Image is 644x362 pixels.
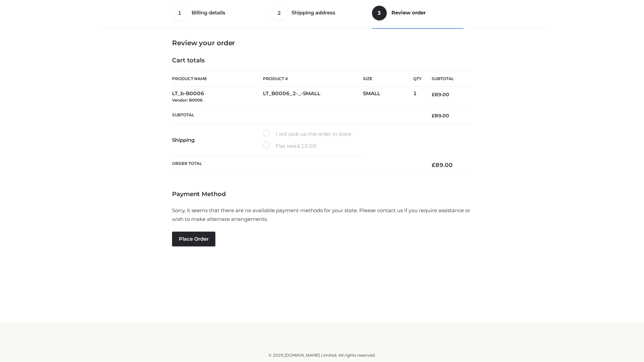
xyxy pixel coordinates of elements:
td: LT_b-B0006 [172,86,263,108]
span: £ [432,92,435,98]
bdi: 89.00 [432,113,449,119]
th: Shipping [172,124,263,156]
label: I will pick up the order in store. [263,130,352,138]
span: Sorry, it seems that there are no available payment methods for your state. Please contact us if ... [172,207,470,222]
th: Subtotal [172,107,422,124]
th: Product Name [172,71,263,86]
h4: Cart totals [172,57,472,64]
span: £ [432,113,435,119]
bdi: 89.00 [432,92,449,98]
bdi: 10.00 [298,143,317,149]
h4: Payment Method [172,191,472,198]
td: 1 [413,86,422,108]
span: £ [432,162,435,168]
div: © 2025 [DOMAIN_NAME] Limited. All rights reserved. [100,352,544,359]
span: £ [298,143,301,149]
th: Product # [263,71,363,86]
th: Qty [413,71,422,86]
label: Flat rate: [263,142,317,150]
small: Vendor: B0006 [172,98,203,103]
td: LT_B0006_2-_-SMALL [263,86,363,108]
th: Size [363,71,410,86]
td: SMALL [363,86,413,108]
th: Subtotal [422,71,472,86]
bdi: 89.00 [432,162,453,168]
th: Order Total [172,156,422,174]
button: Place order [172,232,215,246]
h3: Review your order [172,39,472,47]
